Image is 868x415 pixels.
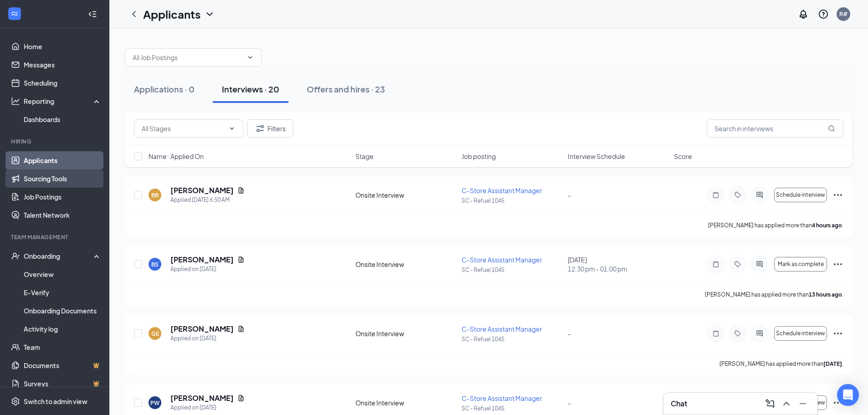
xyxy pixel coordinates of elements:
[24,37,102,56] a: Home
[24,251,94,261] div: Onboarding
[809,291,842,298] b: 13 hours ago
[237,187,245,194] svg: Document
[355,398,456,407] div: Onsite Interview
[88,10,97,19] svg: Collapse
[671,399,687,409] h3: Chat
[707,119,843,138] input: Search in interviews
[754,261,765,268] svg: ActiveChat
[462,325,542,333] span: C-Store Assistant Manager
[462,186,542,195] span: C-Store Assistant Manager
[170,393,234,403] h5: [PERSON_NAME]
[237,325,245,333] svg: Document
[355,260,456,269] div: Onsite Interview
[24,151,102,169] a: Applicants
[462,405,562,412] p: SC - Refuel 1045
[247,119,293,138] button: Filter Filters
[204,9,215,20] svg: ChevronDown
[832,259,843,270] svg: Ellipses
[170,334,245,343] div: Applied on [DATE]
[776,192,825,198] span: Schedule interview
[754,330,765,337] svg: ActiveChat
[222,83,279,95] div: Interviews · 20
[796,396,810,411] button: Minimize
[24,206,102,224] a: Talent Network
[170,324,234,334] h5: [PERSON_NAME]
[11,233,100,241] div: Team Management
[823,360,842,367] b: [DATE]
[151,191,159,199] div: BB
[568,329,571,338] span: -
[774,188,827,202] button: Schedule interview
[818,9,829,20] svg: QuestionInfo
[237,395,245,402] svg: Document
[568,152,625,161] span: Interview Schedule
[462,266,562,274] p: SC - Refuel 1045
[797,398,808,409] svg: Minimize
[24,169,102,188] a: Sourcing Tools
[828,125,835,132] svg: MagnifyingGlass
[462,152,496,161] span: Job posting
[143,6,200,22] h1: Applicants
[142,123,225,133] input: All Stages
[568,264,668,273] span: 12:30 pm - 01:00 pm
[24,320,102,338] a: Activity log
[24,97,102,106] div: Reporting
[705,291,843,298] p: [PERSON_NAME] has applied more than .
[128,9,139,20] svg: ChevronLeft
[719,360,843,368] p: [PERSON_NAME] has applied more than .
[11,138,100,145] div: Hiring
[24,302,102,320] a: Onboarding Documents
[170,185,234,195] h5: [PERSON_NAME]
[798,9,809,20] svg: Notifications
[568,255,668,273] div: [DATE]
[24,356,102,374] a: DocumentsCrown
[781,398,792,409] svg: ChevronUp
[839,10,847,18] div: R#
[568,399,571,407] span: -
[11,397,20,406] svg: Settings
[170,255,234,265] h5: [PERSON_NAME]
[24,110,102,128] a: Dashboards
[462,197,562,205] p: SC - Refuel 1045
[307,83,385,95] div: Offers and hires · 23
[710,261,721,268] svg: Note
[710,330,721,337] svg: Note
[568,191,571,199] span: -
[149,152,204,161] span: Name · Applied On
[710,191,721,199] svg: Note
[837,384,859,406] div: Open Intercom Messenger
[228,125,236,132] svg: ChevronDown
[832,397,843,408] svg: Ellipses
[24,188,102,206] a: Job Postings
[355,152,374,161] span: Stage
[674,152,692,161] span: Score
[237,256,245,263] svg: Document
[170,403,245,412] div: Applied on [DATE]
[763,396,777,411] button: ComposeMessage
[11,251,20,261] svg: UserCheck
[134,83,195,95] div: Applications · 0
[778,261,824,267] span: Mark as complete
[832,328,843,339] svg: Ellipses
[24,283,102,302] a: E-Verify
[133,52,243,62] input: All Job Postings
[462,335,562,343] p: SC - Refuel 1045
[11,97,20,106] svg: Analysis
[151,330,159,338] div: GE
[24,397,87,406] div: Switch to admin view
[754,191,765,199] svg: ActiveChat
[779,396,794,411] button: ChevronUp
[24,265,102,283] a: Overview
[732,191,743,199] svg: Tag
[24,74,102,92] a: Scheduling
[776,330,825,337] span: Schedule interview
[247,54,254,61] svg: ChevronDown
[765,398,776,409] svg: ComposeMessage
[10,9,19,18] svg: WorkstreamLogo
[774,257,827,272] button: Mark as complete
[462,256,542,264] span: C-Store Assistant Manager
[151,261,159,268] div: BS
[170,195,245,205] div: Applied [DATE] 6:50 AM
[832,190,843,200] svg: Ellipses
